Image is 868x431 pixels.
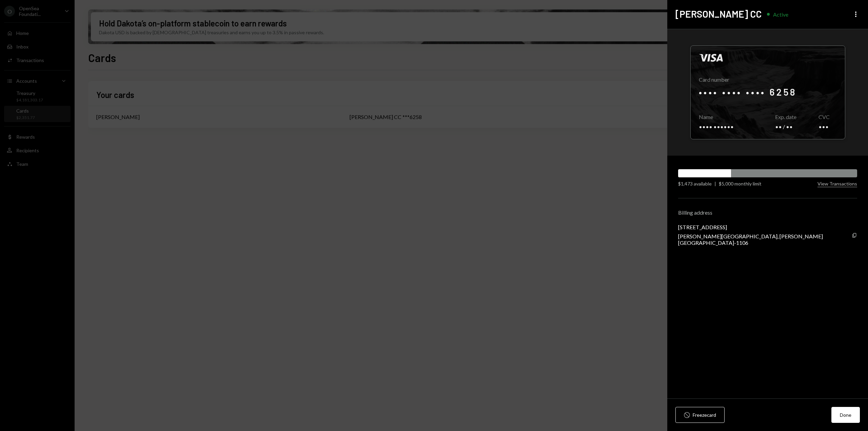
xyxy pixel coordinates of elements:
[678,180,712,187] div: $1,473 available
[831,407,860,423] button: Done
[817,181,857,187] button: View Transactions
[719,180,762,187] div: $5,000 monthly limit
[678,233,852,246] div: [PERSON_NAME][GEOGRAPHIC_DATA], [PERSON_NAME][GEOGRAPHIC_DATA]-1106
[714,180,716,187] div: |
[773,11,788,18] div: Active
[678,209,857,216] div: Billing address
[675,7,762,21] h2: [PERSON_NAME] CC
[690,45,845,139] div: Click to reveal
[675,407,725,423] button: Freezecard
[693,411,716,418] div: Freeze card
[678,224,852,230] div: [STREET_ADDRESS]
